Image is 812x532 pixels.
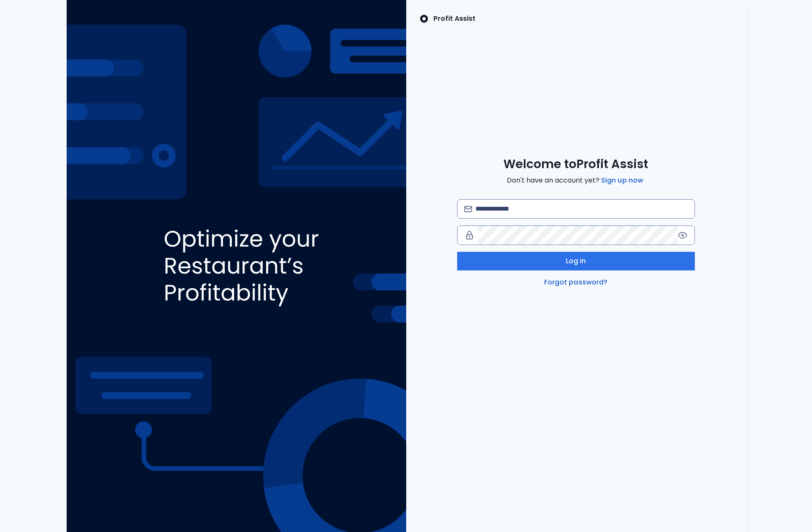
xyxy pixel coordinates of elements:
[599,175,645,186] a: Sign up now
[542,277,610,287] a: Forgot password?
[566,256,586,266] span: Log in
[433,14,475,24] p: Profit Assist
[503,157,648,172] span: Welcome to Profit Assist
[457,252,695,270] button: Log in
[420,14,428,24] img: SpotOn Logo
[507,175,645,186] span: Don't have an account yet?
[464,206,472,212] img: email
